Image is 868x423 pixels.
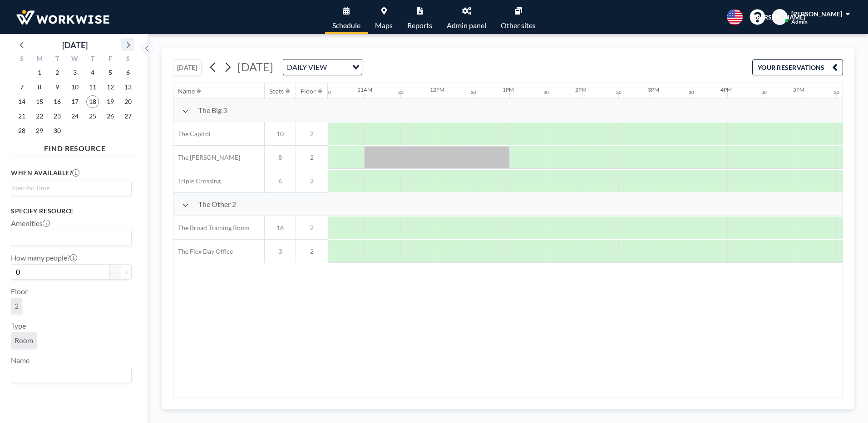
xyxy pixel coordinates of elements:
[86,81,99,93] span: Thursday, September 11, 2025
[648,86,659,93] div: 3PM
[283,59,362,75] div: Search for option
[15,124,28,137] span: Sunday, September 28, 2025
[15,8,111,26] img: organization-logo
[407,22,432,29] span: Reports
[31,54,49,65] div: M
[11,207,132,215] h3: Specify resource
[51,66,64,79] span: Tuesday, September 2, 2025
[15,301,19,310] span: 2
[122,81,134,93] span: Saturday, September 13, 2025
[66,54,84,65] div: W
[265,153,296,162] span: 8
[296,130,328,138] span: 2
[11,230,131,246] div: Search for option
[119,54,137,65] div: S
[11,140,139,153] h4: FIND RESOURCE
[12,183,126,193] input: Search for option
[33,110,46,123] span: Monday, September 22, 2025
[62,39,88,51] div: [DATE]
[173,130,211,138] span: The Capitol
[430,86,444,93] div: 12PM
[296,247,328,256] span: 2
[69,81,81,93] span: Wednesday, September 10, 2025
[11,287,28,296] label: Floor
[447,22,486,29] span: Admin panel
[296,224,328,232] span: 2
[69,66,81,79] span: Wednesday, September 3, 2025
[86,95,99,108] span: Thursday, September 18, 2025
[325,89,331,95] div: 30
[269,87,284,95] div: Seats
[15,81,28,93] span: Sunday, September 7, 2025
[15,110,28,123] span: Sunday, September 21, 2025
[503,86,514,93] div: 1PM
[543,89,549,95] div: 30
[237,60,273,74] span: [DATE]
[110,264,121,280] button: -
[104,110,117,123] span: Friday, September 26, 2025
[689,89,694,95] div: 30
[173,247,233,256] span: The Flex Day Office
[357,86,372,93] div: 11AM
[330,61,347,73] input: Search for option
[173,59,202,75] button: [DATE]
[51,81,64,93] span: Tuesday, September 9, 2025
[11,356,30,365] label: Name
[265,247,296,256] span: 3
[834,89,839,95] div: 30
[375,22,393,29] span: Maps
[752,59,843,75] button: YOUR RESERVATIONS
[791,18,808,25] span: Admin
[104,81,117,93] span: Friday, September 12, 2025
[173,224,250,232] span: The Broad Training Room
[265,224,296,232] span: 16
[285,61,329,73] span: DAILY VIEW
[265,130,296,138] span: 10
[501,22,536,29] span: Other sites
[793,86,804,93] div: 5PM
[12,232,126,244] input: Search for option
[86,66,99,79] span: Thursday, September 4, 2025
[86,110,99,123] span: Thursday, September 25, 2025
[13,54,31,65] div: S
[575,86,587,93] div: 2PM
[33,81,46,93] span: Monday, September 8, 2025
[49,54,66,65] div: T
[755,13,805,21] span: [PERSON_NAME]
[33,66,46,79] span: Monday, September 1, 2025
[101,54,119,65] div: F
[104,66,117,79] span: Friday, September 5, 2025
[122,66,134,79] span: Saturday, September 6, 2025
[33,124,46,137] span: Monday, September 29, 2025
[11,219,50,228] label: Amenities
[198,200,236,209] span: The Other 2
[332,22,360,29] span: Schedule
[33,95,46,108] span: Monday, September 15, 2025
[15,95,28,108] span: Sunday, September 14, 2025
[616,89,621,95] div: 30
[296,153,328,162] span: 2
[121,264,132,280] button: +
[178,87,195,95] div: Name
[173,177,221,185] span: Triple Crossing
[122,110,134,123] span: Saturday, September 27, 2025
[69,110,81,123] span: Wednesday, September 24, 2025
[15,336,33,345] span: Room
[11,253,77,262] label: How many people?
[12,369,126,381] input: Search for option
[173,153,240,162] span: The [PERSON_NAME]
[69,95,81,108] span: Wednesday, September 17, 2025
[791,10,842,18] span: [PERSON_NAME]
[122,95,134,108] span: Saturday, September 20, 2025
[51,95,64,108] span: Tuesday, September 16, 2025
[301,87,316,95] div: Floor
[11,181,131,195] div: Search for option
[398,89,404,95] div: 30
[104,95,117,108] span: Friday, September 19, 2025
[198,106,227,115] span: The Big 3
[11,321,26,330] label: Type
[84,54,101,65] div: T
[11,367,131,383] div: Search for option
[51,110,64,123] span: Tuesday, September 23, 2025
[720,86,732,93] div: 4PM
